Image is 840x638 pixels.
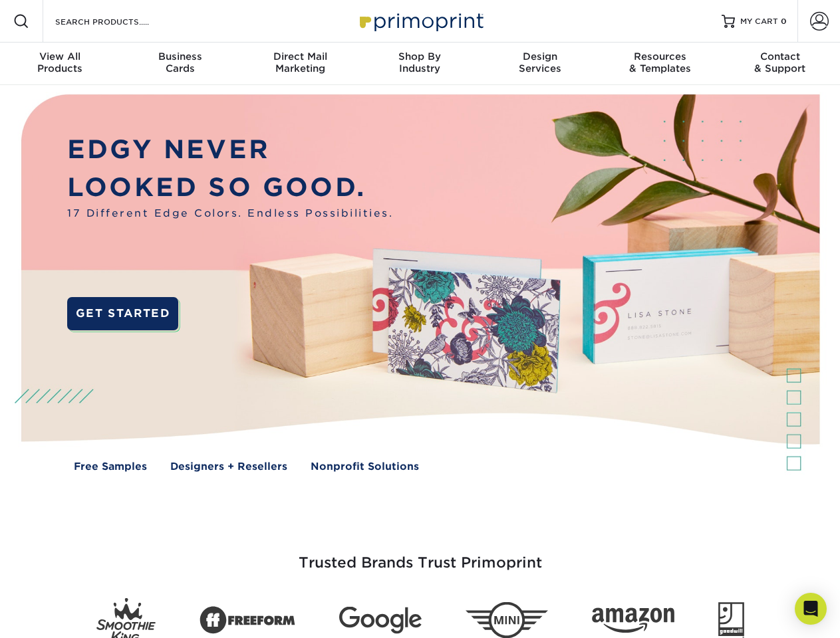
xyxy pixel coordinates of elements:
img: Amazon [592,608,674,633]
div: & Support [720,51,840,74]
img: Goodwill [718,602,744,638]
a: DesignServices [480,43,600,85]
a: Resources& Templates [600,43,720,85]
a: Contact& Support [720,43,840,85]
div: Open Intercom Messenger [795,593,827,625]
div: & Templates [600,51,720,74]
a: GET STARTED [67,297,178,330]
span: Business [120,51,239,62]
div: Cards [120,51,239,74]
h3: Trusted Brands Trust Primoprint [31,522,809,587]
a: Direct MailMarketing [240,43,360,85]
span: Shop By [360,51,480,62]
div: Services [480,51,600,74]
a: Designers + Resellers [170,459,287,475]
img: Google [339,607,422,634]
a: Shop ByIndustry [360,43,480,85]
p: LOOKED SO GOOD. [67,169,393,207]
input: SEARCH PRODUCTS..... [54,13,184,29]
div: Industry [360,51,480,74]
div: Marketing [240,51,360,74]
span: MY CART [740,16,778,27]
p: EDGY NEVER [67,131,393,169]
a: Free Samples [74,459,147,475]
span: Direct Mail [240,51,360,62]
img: Primoprint [354,7,487,35]
span: 0 [781,17,787,26]
span: Contact [720,51,840,62]
a: Nonprofit Solutions [311,459,419,475]
span: Resources [600,51,720,62]
span: 17 Different Edge Colors. Endless Possibilities. [67,206,393,221]
a: BusinessCards [120,43,239,85]
span: Design [480,51,600,62]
